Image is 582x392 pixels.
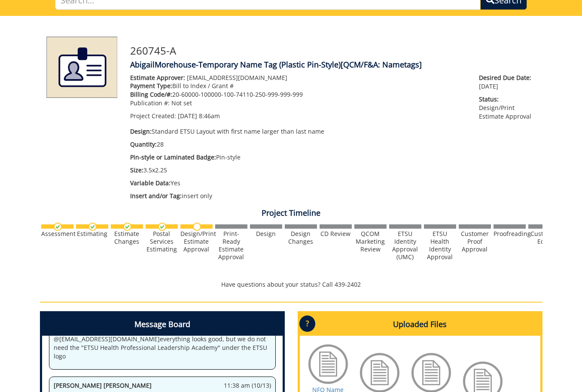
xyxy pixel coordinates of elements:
div: CD Review [320,230,352,238]
span: Not set [171,99,192,107]
span: Status: [479,95,536,104]
img: Product featured image [46,37,117,98]
p: Yes [130,179,466,187]
span: Design: [130,127,152,135]
div: ETSU Health Identity Approval [424,230,456,261]
div: Estimating [76,230,108,238]
img: checkmark [123,223,131,231]
span: [DATE] 8:46am [178,112,220,120]
div: Print-Ready Estimate Approval [215,230,247,261]
span: Publication #: [130,99,170,107]
div: Customer Edits [528,230,561,245]
div: Customer Proof Approval [459,230,491,253]
p: 20-60000-100000-100-74110-250-999-999-999 [130,90,466,99]
img: checkmark [54,223,62,231]
h4: Uploaded Files [300,313,540,336]
p: insert only [130,192,466,200]
div: Proofreading [494,230,526,238]
p: Standard ETSU Layout with first name larger than last name [130,127,466,136]
h3: 260745-A [130,45,536,56]
span: [PERSON_NAME] [PERSON_NAME] [54,381,152,389]
p: ? [299,315,315,332]
div: QCOM Marketing Review [354,230,387,253]
p: Design/Print Estimate Approval [479,95,536,121]
h4: AbigailMorehouse-Temporary Name Tag (Plastic Pin-Style) [130,61,536,69]
span: Size: [130,166,143,174]
img: no [193,223,201,231]
p: [EMAIL_ADDRESS][DOMAIN_NAME] [130,73,466,82]
span: Variable Data: [130,179,171,187]
span: Quantity: [130,140,157,148]
span: 11:38 am (10/13) [224,381,271,390]
img: checkmark [158,223,166,231]
p: Have questions about your status? Call 439-2402 [40,280,542,289]
span: Pin-style or Laminated Badge: [130,153,216,161]
p: Bill to Index / Grant # [130,82,466,90]
h4: Project Timeline [40,209,542,217]
p: @ [EMAIL_ADDRESS][DOMAIN_NAME] everything looks good, but we do not need the "ETSU Health Profess... [54,335,271,361]
div: Design [250,230,282,238]
p: Pin-style [130,153,466,162]
span: Estimate Approver: [130,73,185,82]
div: Estimate Changes [111,230,143,245]
span: Payment Type: [130,82,172,90]
div: Design/Print Estimate Approval [180,230,213,253]
p: 28 [130,140,466,149]
div: Assessment [41,230,73,238]
span: [QCM/F&A: Nametags] [341,59,422,70]
img: checkmark [88,223,97,231]
p: [DATE] [479,73,536,91]
div: ETSU Identity Approval (UMC) [389,230,421,261]
span: Billing Code/#: [130,90,172,98]
h4: Message Board [42,313,283,336]
div: Postal Services Estimating [146,230,178,253]
span: Insert and/or Tag: [130,192,182,200]
span: Desired Due Date: [479,73,536,82]
div: Design Changes [285,230,317,245]
p: 3.5x2.25 [130,166,466,175]
span: Project Created: [130,112,176,120]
